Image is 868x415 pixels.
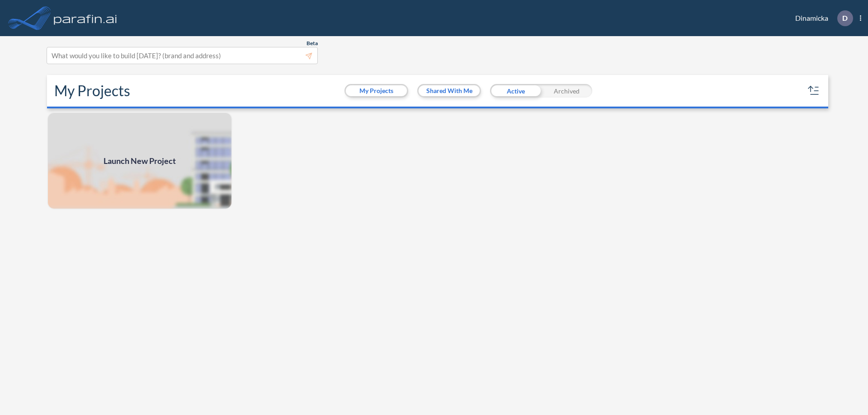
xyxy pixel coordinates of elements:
[54,82,130,99] h2: My Projects
[807,84,821,98] button: sort
[490,84,541,98] div: Active
[419,85,480,96] button: Shared With Me
[782,10,861,26] div: Dinamicka
[541,84,592,98] div: Archived
[104,155,176,167] span: Launch New Project
[842,14,848,22] p: D
[47,112,232,210] img: add
[307,40,318,47] span: Beta
[47,112,232,210] a: Launch New Project
[346,85,407,96] button: My Projects
[52,9,119,27] img: logo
